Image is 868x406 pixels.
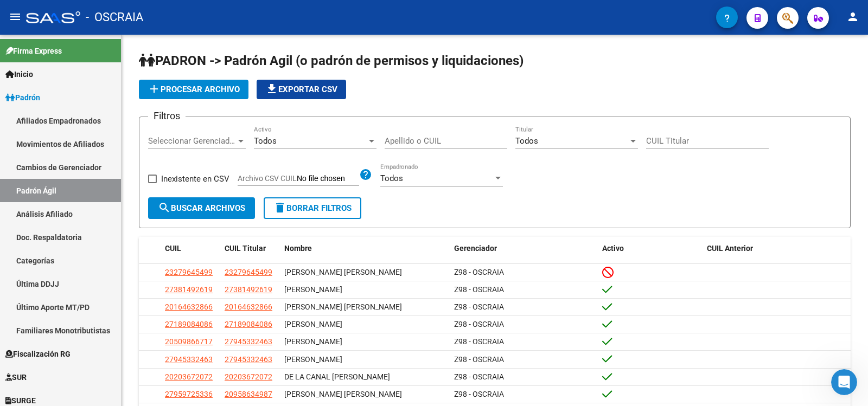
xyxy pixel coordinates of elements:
[225,372,272,381] span: 20203672072
[139,80,248,99] button: Procesar archivo
[454,302,504,311] span: Z98 - OSCRAIA
[165,244,181,253] span: CUIL
[273,203,352,213] span: Borrar Filtros
[284,320,342,328] span: [PERSON_NAME]
[5,371,27,383] span: SUR
[297,174,359,184] input: Archivo CSV CUIL
[165,285,213,294] span: 27381492619
[454,372,504,381] span: Z98 - OSCRAIA
[265,82,278,95] mat-icon: file_download
[254,136,277,146] span: Todos
[225,285,272,294] span: 27381492619
[284,372,390,381] span: DE LA CANAL [PERSON_NAME]
[454,337,504,346] span: Z98 - OSCRAIA
[139,53,524,68] span: PADRON -> Padrón Agil (o padrón de permisos y liquidaciones)
[220,237,280,260] datatable-header-cell: CUIL Titular
[225,355,272,364] span: 27945332463
[5,92,40,104] span: Padrón
[831,369,857,395] iframe: Intercom live chat
[454,390,504,398] span: Z98 - OSCRAIA
[284,302,402,311] span: [PERSON_NAME] [PERSON_NAME]
[454,355,504,364] span: Z98 - OSCRAIA
[225,302,272,311] span: 20164632866
[165,302,213,311] span: 20164632866
[165,337,213,346] span: 20509866717
[9,10,22,23] mat-icon: menu
[450,237,598,260] datatable-header-cell: Gerenciador
[284,337,342,346] span: [PERSON_NAME]
[598,237,703,260] datatable-header-cell: Activo
[148,136,236,146] span: Seleccionar Gerenciador
[703,237,851,260] datatable-header-cell: CUIL Anterior
[165,268,213,276] span: 23279645499
[148,82,161,95] mat-icon: add
[225,244,266,253] span: CUIL Titular
[165,355,213,364] span: 27945332463
[5,68,33,80] span: Inicio
[148,108,186,124] h3: Filtros
[284,285,342,294] span: [PERSON_NAME]
[161,172,229,185] span: Inexistente en CSV
[225,390,272,398] span: 20958634987
[257,80,346,99] button: Exportar CSV
[846,10,859,23] mat-icon: person
[602,244,624,253] span: Activo
[454,244,497,253] span: Gerenciador
[165,372,213,381] span: 20203672072
[264,197,361,219] button: Borrar Filtros
[380,173,403,183] span: Todos
[148,197,255,219] button: Buscar Archivos
[265,85,337,94] span: Exportar CSV
[225,320,272,328] span: 27189084086
[165,320,213,328] span: 27189084086
[454,285,504,294] span: Z98 - OSCRAIA
[454,268,504,276] span: Z98 - OSCRAIA
[86,5,143,29] span: - OSCRAIA
[359,168,372,181] mat-icon: help
[273,201,286,214] mat-icon: delete
[284,244,312,253] span: Nombre
[454,320,504,328] span: Z98 - OSCRAIA
[158,203,245,213] span: Buscar Archivos
[225,337,272,346] span: 27945332463
[284,390,402,398] span: [PERSON_NAME] [PERSON_NAME]
[238,174,297,183] span: Archivo CSV CUIL
[225,268,272,276] span: 23279645499
[284,268,402,276] span: [PERSON_NAME] [PERSON_NAME]
[165,390,213,398] span: 27959725336
[284,355,342,364] span: [PERSON_NAME]
[707,244,753,253] span: CUIL Anterior
[5,348,71,360] span: Fiscalización RG
[148,85,240,94] span: Procesar archivo
[161,237,220,260] datatable-header-cell: CUIL
[158,201,171,214] mat-icon: search
[5,45,62,57] span: Firma Express
[515,136,538,146] span: Todos
[280,237,450,260] datatable-header-cell: Nombre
